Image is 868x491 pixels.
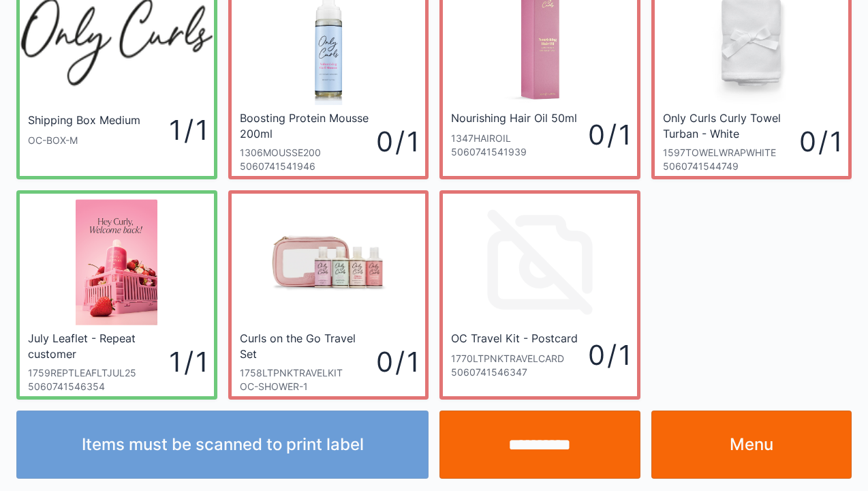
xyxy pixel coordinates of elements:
[240,331,373,361] div: Curls on the Go Travel Set
[451,145,580,159] div: 5060741541939
[663,160,800,173] div: 5060741544749
[451,132,580,145] div: 1347HAIROIL
[169,342,206,381] div: 1 / 1
[228,190,429,400] a: Curls on the Go Travel Set1758LTPNKTRAVELKITOC-SHOWER-10 / 1
[451,331,578,346] div: OC Travel Kit - Postcard
[651,411,852,479] a: Menu
[28,331,166,361] div: July Leaflet - Repeat customer
[240,146,377,160] div: 1306MOUSSE200
[240,110,373,140] div: Boosting Protein Mousse 200ml
[451,366,581,379] div: 5060741546347
[240,160,377,173] div: 5060741541946
[16,190,217,400] a: July Leaflet - Repeat customer1759REPTLEAFLTJUL2550607415463541 / 1
[28,134,144,147] div: OC-BOX-M
[663,146,800,160] div: 1597TOWELWRAPWHITE
[28,380,169,393] div: 5060741546354
[376,122,417,161] div: 0 / 1
[265,199,391,325] img: Summer_Travel_Kit_2048x.jpg
[28,366,169,380] div: 1759REPTLEAFLTJUL25
[799,122,840,161] div: 0 / 1
[451,110,577,126] div: Nourishing Hair Oil 50ml
[376,342,417,381] div: 0 / 1
[240,366,377,380] div: 1758LTPNKTRAVELKIT
[28,113,140,128] div: Shipping Box Medium
[76,199,157,325] img: Screenshot-87.png
[144,110,206,149] div: 1 / 1
[580,115,629,154] div: 0 / 1
[663,110,796,140] div: Only Curls Curly Towel Turban - White
[451,352,581,366] div: 1770LTPNKTRAVELCARD
[581,336,629,374] div: 0 / 1
[240,380,377,393] div: OC-SHOWER-1
[439,190,640,400] a: OC Travel Kit - Postcard1770LTPNKTRAVELCARD50607415463470 / 1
